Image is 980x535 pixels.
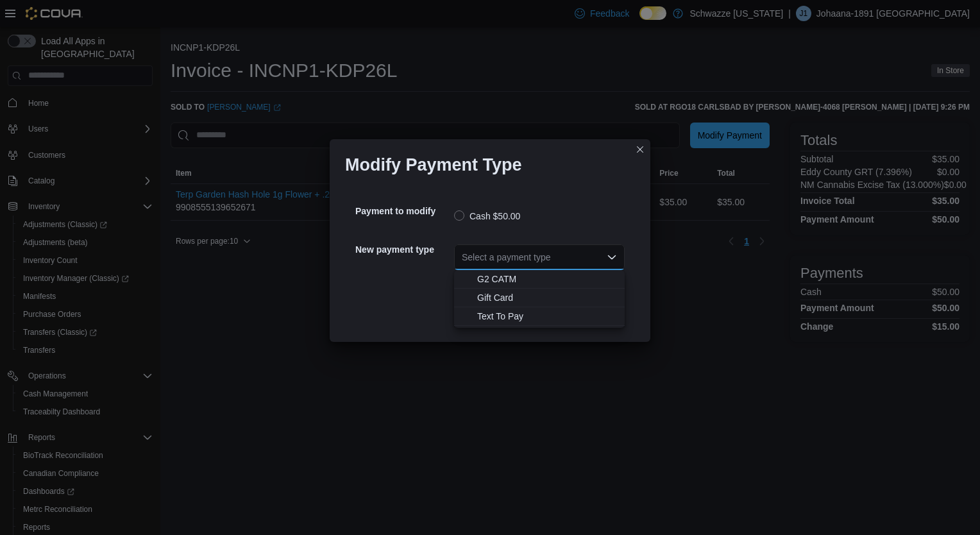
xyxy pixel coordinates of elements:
[355,198,452,224] h5: Payment to modify
[477,291,617,304] span: Gift Card
[462,250,463,265] input: Accessible screen reader label
[355,237,452,262] h5: New payment type
[607,252,617,262] button: Close list of options
[454,270,625,289] button: G2 CATM
[345,155,522,175] h1: Modify Payment Type
[454,208,520,224] label: Cash $50.00
[454,307,625,326] button: Text To Pay
[477,273,617,285] span: G2 CATM
[477,310,617,323] span: Text To Pay
[632,142,648,157] button: Closes this modal window
[454,289,625,307] button: Gift Card
[454,270,625,326] div: Choose from the following options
